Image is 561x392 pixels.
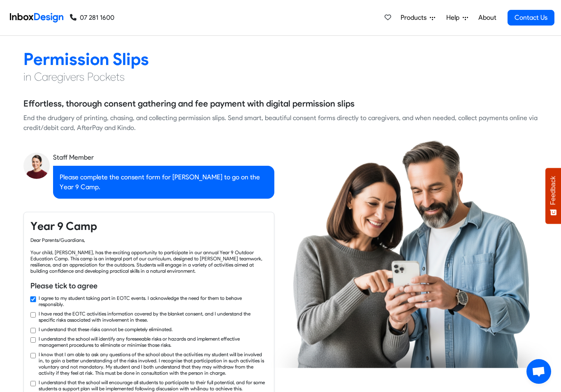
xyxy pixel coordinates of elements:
div: Dear Parents/Guardians, Your child, [PERSON_NAME], has the exciting opportunity to participate in... [30,237,267,274]
label: I understand the school will identify any foreseeable risks or hazards and implement effective ma... [39,336,267,348]
h2: Permission Slips [23,49,538,70]
div: Please complete the consent form for [PERSON_NAME] to go on the Year 9 Camp. [53,166,274,199]
label: I know that I am able to ask any questions of the school about the activities my student will be ... [39,351,267,376]
h4: in Caregivers Pockets [23,70,538,84]
img: staff_avatar.png [23,153,50,179]
label: I have read the EOTC activities information covered by the blanket consent, and I understand the ... [39,311,267,323]
img: parents_using_phone.png [271,140,553,368]
a: About [476,9,498,26]
button: Feedback - Show survey [545,168,561,224]
div: Staff Member [53,153,274,162]
h5: Effortless, thorough consent gathering and fee payment with digital permission slips [23,97,355,110]
span: Products [401,13,430,23]
h6: Please tick to agree [30,281,267,291]
span: Feedback [549,176,557,205]
a: Help [443,9,471,26]
h4: Year 9 Camp [30,219,267,234]
div: End the drudgery of printing, chasing, and collecting permission slips. Send smart, beautiful con... [23,113,538,133]
a: Contact Us [508,10,554,26]
a: Products [397,9,438,26]
label: I understand that the school will encourage all students to participate to their full potential, ... [39,379,267,392]
a: 07 281 1600 [70,13,114,23]
label: I understand that these risks cannot be completely eliminated. [39,326,173,332]
a: Open chat [526,359,551,384]
label: I agree to my student taking part in EOTC events. I acknowledge the need for them to behave respo... [39,295,267,307]
span: Help [446,13,463,23]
